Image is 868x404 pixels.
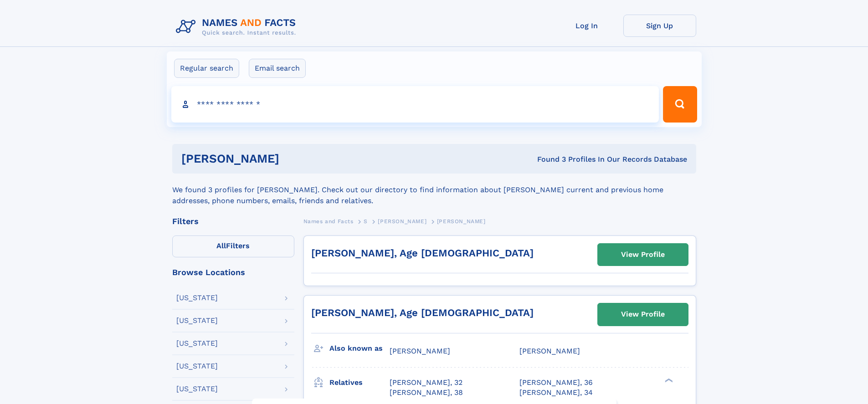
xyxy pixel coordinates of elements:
div: Browse Locations [172,268,294,276]
div: [US_STATE] [176,317,218,324]
div: [US_STATE] [176,340,218,347]
div: Filters [172,217,294,225]
span: [PERSON_NAME] [378,218,426,225]
img: Logo Names and Facts [172,15,303,39]
a: [PERSON_NAME], 38 [390,388,463,398]
div: We found 3 profiles for [PERSON_NAME]. Check out our directory to find information about [PERSON_... [172,174,696,206]
label: Email search [249,59,306,78]
a: Log In [550,15,623,37]
span: [PERSON_NAME] [437,218,486,225]
a: [PERSON_NAME], Age [DEMOGRAPHIC_DATA] [311,247,534,259]
a: View Profile [598,244,688,266]
button: Search Button [663,86,697,123]
div: ❯ [663,377,673,383]
a: View Profile [598,303,688,325]
h3: Also known as [329,341,390,356]
h3: Relatives [329,375,390,390]
label: Filters [172,235,294,257]
span: [PERSON_NAME] [519,347,580,355]
a: Names and Facts [303,215,354,227]
span: All [216,241,226,250]
a: [PERSON_NAME], 36 [519,378,593,388]
div: View Profile [621,244,665,265]
div: [US_STATE] [176,363,218,370]
a: [PERSON_NAME], Age [DEMOGRAPHIC_DATA] [311,307,534,318]
span: [PERSON_NAME] [390,347,450,355]
span: S [364,218,368,225]
label: Regular search [174,59,239,78]
div: [US_STATE] [176,294,218,302]
div: View Profile [621,304,665,325]
div: [US_STATE] [176,385,218,393]
a: S [364,215,368,227]
a: [PERSON_NAME], 32 [390,378,462,388]
a: Sign Up [623,15,696,37]
h1: [PERSON_NAME] [181,153,408,164]
a: [PERSON_NAME], 34 [519,388,593,398]
input: search input [171,86,659,123]
div: Found 3 Profiles In Our Records Database [408,154,687,164]
a: [PERSON_NAME] [378,215,426,227]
